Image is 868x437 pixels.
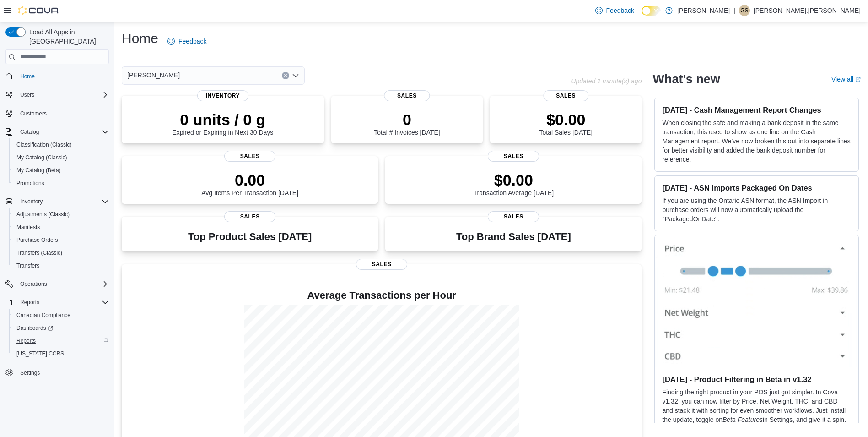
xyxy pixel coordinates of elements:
[16,167,61,174] span: My Catalog (Beta)
[9,334,113,347] button: Reports
[16,311,70,319] span: Canadian Compliance
[282,72,289,79] button: Clear input
[9,208,113,221] button: Adjustments (Classic)
[356,259,407,270] span: Sales
[16,89,38,100] button: Users
[488,211,539,222] span: Sales
[5,66,109,403] nav: Complex example
[20,369,40,377] span: Settings
[662,388,851,433] p: Finding the right product in your POS just got simpler. In Cova v1.32, you can now filter by Pric...
[13,139,75,150] a: Classification (Classic)
[16,279,51,290] button: Operations
[16,180,44,187] span: Promotions
[662,183,851,192] h3: [DATE] - ASN Imports Packaged On Dates
[224,211,275,222] span: Sales
[16,236,58,244] span: Purchase Orders
[13,209,109,220] span: Adjustments (Classic)
[16,196,109,207] span: Inventory
[9,138,113,151] button: Classification (Classic)
[13,335,109,346] span: Reports
[739,5,750,16] div: Geoff St.Germain
[20,128,39,136] span: Catalog
[16,108,109,119] span: Customers
[13,348,109,359] span: Washington CCRS
[543,90,588,101] span: Sales
[13,310,109,321] span: Canadian Compliance
[592,1,638,20] a: Feedback
[488,151,539,162] span: Sales
[13,235,62,246] a: Purchase Orders
[9,221,113,234] button: Manifests
[16,211,70,218] span: Adjustments (Classic)
[16,196,46,207] button: Inventory
[2,126,113,138] button: Catalog
[16,324,53,332] span: Dashboards
[16,224,40,231] span: Manifests
[677,5,730,16] p: [PERSON_NAME]
[13,222,43,233] a: Manifests
[13,139,109,150] span: Classification (Classic)
[13,178,109,189] span: Promotions
[662,196,851,224] p: If you are using the Ontario ASN format, the ASN Import in purchase orders will now automatically...
[129,290,634,301] h4: Average Transactions per Hour
[26,27,109,46] span: Load All Apps in [GEOGRAPHIC_DATA]
[374,110,440,136] div: Total # Invoices [DATE]
[201,171,298,189] p: 0.00
[16,249,62,257] span: Transfers (Classic)
[2,296,113,309] button: Reports
[20,299,39,306] span: Reports
[456,231,571,242] h3: Top Brand Sales [DATE]
[474,171,554,189] p: $0.00
[16,367,43,378] a: Settings
[9,234,113,246] button: Purchase Orders
[384,90,430,101] span: Sales
[13,335,39,346] a: Reports
[188,231,312,242] h3: Top Product Sales [DATE]
[16,71,38,82] a: Home
[20,91,34,98] span: Users
[164,32,210,50] a: Feedback
[722,416,763,423] em: Beta Features
[662,118,851,164] p: When closing the safe and making a bank deposit in the same transaction, this used to show as one...
[16,126,109,137] span: Catalog
[172,110,273,129] p: 0 units / 0 g
[16,279,109,290] span: Operations
[9,259,113,272] button: Transfers
[122,29,158,48] h1: Home
[16,337,36,344] span: Reports
[20,280,47,288] span: Operations
[733,5,735,16] p: |
[571,77,642,85] p: Updated 1 minute(s) ago
[20,198,43,205] span: Inventory
[16,154,67,161] span: My Catalog (Classic)
[20,110,47,117] span: Customers
[13,322,109,333] span: Dashboards
[18,6,59,15] img: Cova
[16,126,43,137] button: Catalog
[197,90,248,101] span: Inventory
[754,5,861,16] p: [PERSON_NAME].[PERSON_NAME]
[13,247,109,258] span: Transfers (Classic)
[13,235,109,246] span: Purchase Orders
[539,110,593,129] p: $0.00
[13,165,65,176] a: My Catalog (Beta)
[16,262,39,269] span: Transfers
[13,178,48,189] a: Promotions
[16,366,109,378] span: Settings
[13,152,109,163] span: My Catalog (Classic)
[855,77,861,82] svg: External link
[474,171,554,197] div: Transaction Average [DATE]
[16,350,64,357] span: [US_STATE] CCRS
[9,347,113,360] button: [US_STATE] CCRS
[539,110,593,136] div: Total Sales [DATE]
[16,89,109,100] span: Users
[16,108,50,119] a: Customers
[16,141,72,148] span: Classification (Classic)
[9,177,113,190] button: Promotions
[13,348,68,359] a: [US_STATE] CCRS
[9,164,113,177] button: My Catalog (Beta)
[2,195,113,208] button: Inventory
[292,72,299,79] button: Open list of options
[16,71,109,82] span: Home
[13,247,66,258] a: Transfers (Classic)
